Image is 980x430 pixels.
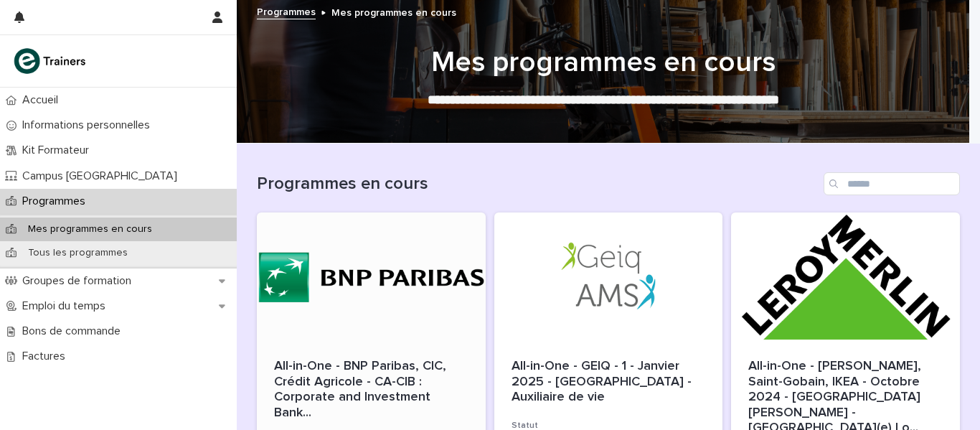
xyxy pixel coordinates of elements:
[17,118,161,132] p: Informations personnelles
[17,324,132,338] p: Bons de commande
[824,172,960,195] input: Search
[17,247,139,259] p: Tous les programmes
[17,169,189,183] p: Campus [GEOGRAPHIC_DATA]
[274,359,468,421] div: All-in-One - BNP Paribas, CIC, Crédit Agricole - CA-CIB : Corporate and Investment Bank, Crédit M...
[17,299,117,313] p: Emploi du temps
[257,174,818,195] h1: Programmes en cours
[331,4,456,19] p: Mes programmes en cours
[17,144,100,157] p: Kit Formateur
[17,350,77,363] p: Factures
[257,3,316,19] a: Programmes
[11,47,90,75] img: K0CqGN7SDeD6s4JG8KQk
[274,359,468,421] span: All-in-One - BNP Paribas, CIC, Crédit Agricole - CA-CIB : Corporate and Investment Bank ...
[17,274,143,288] p: Groupes de formation
[512,360,695,403] span: All-in-One - GEIQ - 1 - Janvier 2025 - [GEOGRAPHIC_DATA] - Auxiliaire de vie
[17,195,97,208] p: Programmes
[252,45,955,80] h1: Mes programmes en cours
[17,93,70,107] p: Accueil
[17,223,164,235] p: Mes programmes en cours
